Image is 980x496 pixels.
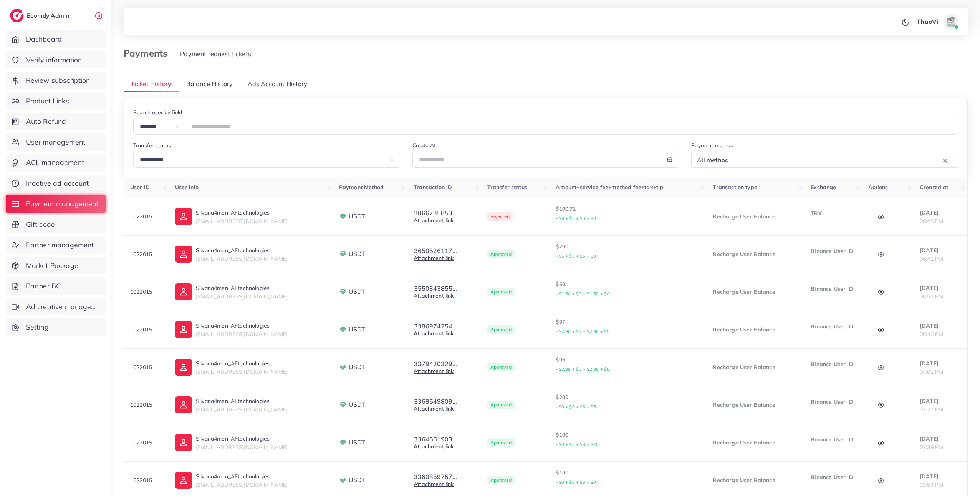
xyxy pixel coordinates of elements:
[27,12,71,19] h2: Ecomdy Admin
[920,396,961,406] p: [DATE]
[556,242,700,261] p: $200
[695,155,730,166] span: All method
[196,481,288,488] span: [EMAIL_ADDRESS][DOMAIN_NAME]
[414,255,454,261] a: Attachment link
[487,476,515,484] span: Approved
[487,363,515,371] span: Approved
[26,240,94,250] span: Partner management
[196,331,288,338] span: [EMAIL_ADDRESS][DOMAIN_NAME]
[130,400,163,409] p: 1022015
[133,108,182,116] label: Search user by field
[6,277,106,295] a: Partner BC
[339,476,347,484] img: payment
[414,368,454,374] a: Attachment link
[487,288,515,296] span: Approved
[349,250,366,258] span: USDT
[487,438,515,447] span: Approved
[487,325,515,334] span: Approved
[339,288,347,296] img: payment
[130,363,163,372] p: 1022015
[414,405,454,412] a: Attachment link
[6,175,106,192] a: Inactive ad account
[6,72,106,89] a: Review subscription
[414,360,457,367] button: 3379420329...
[6,133,106,151] a: User management
[130,184,150,191] span: User ID
[414,184,452,191] span: Transaction ID
[196,283,288,293] p: Silvana4men_AFtechnologies
[196,434,288,443] p: Silvana4men_AFtechnologies
[196,472,288,481] p: Silvana4men_AFtechnologies
[556,253,596,259] small: +$6 + $0 + $6 + $0
[6,195,106,213] a: Payment management
[414,330,454,337] a: Attachment link
[414,292,454,299] a: Attachment link
[920,246,961,255] p: [DATE]
[713,287,798,296] p: Recharge User Balance
[130,212,163,221] p: 1022015
[487,184,527,191] span: Transfer status
[339,363,347,371] img: payment
[26,96,69,106] span: Product Links
[912,14,962,29] a: ThaoViavatar
[10,9,71,22] a: logoEcomdy Admin
[6,51,106,69] a: Verify information
[731,154,941,166] input: Search for option
[414,217,454,224] a: Attachment link
[920,368,943,375] span: 04:01 PM
[556,317,700,336] p: $97
[339,439,347,446] img: payment
[349,363,366,371] span: USDT
[920,481,943,488] span: 03:54 PM
[556,468,700,487] p: $100
[414,247,457,254] button: 3650526117...
[556,355,700,374] p: $96
[713,184,757,191] span: Transaction type
[943,14,958,29] img: avatar
[811,473,856,482] p: Binance User ID
[412,141,436,149] label: Create At
[920,255,943,262] span: 06:42 PM
[196,444,288,451] span: [EMAIL_ADDRESS][DOMAIN_NAME]
[130,325,163,334] p: 1022015
[339,401,347,409] img: payment
[414,443,454,450] a: Attachment link
[920,434,961,443] p: [DATE]
[26,199,99,209] span: Payment management
[556,430,700,449] p: $100
[196,218,288,225] span: [EMAIL_ADDRESS][DOMAIN_NAME]
[920,184,949,191] span: Created at
[196,246,288,255] p: Silvana4men_AFtechnologies
[130,250,163,259] p: 1022015
[868,184,888,191] span: Actions
[175,321,192,338] img: ic-user-info.36bf1079.svg
[130,438,163,447] p: 1022015
[131,80,171,88] span: Ticket History
[713,400,798,409] p: Recharge User Balance
[920,208,961,217] p: [DATE]
[811,397,856,406] p: Binance User ID
[175,472,192,489] img: ic-user-info.36bf1079.svg
[6,92,106,110] a: Product Links
[196,293,288,300] span: [EMAIL_ADDRESS][DOMAIN_NAME]
[920,321,961,330] p: [DATE]
[349,476,366,484] span: USDT
[414,473,457,480] button: 3360859757...
[175,396,192,413] img: ic-user-info.36bf1079.svg
[175,359,192,376] img: ic-user-info.36bf1079.svg
[414,436,457,443] button: 3364551903...
[196,359,288,368] p: Silvana4men_AFtechnologies
[6,113,106,130] a: Auto Refund
[248,80,308,88] span: Ads Account History
[556,280,700,298] p: $50
[713,438,798,447] p: Recharge User Balance
[133,141,171,149] label: Transfer status
[186,80,233,88] span: Balance History
[713,325,798,334] p: Recharge User Balance
[556,291,609,296] small: +$1.50 + $0 + $1.50 + $0
[196,255,288,262] span: [EMAIL_ADDRESS][DOMAIN_NAME]
[196,406,288,413] span: [EMAIL_ADDRESS][DOMAIN_NAME]
[943,156,947,165] button: Clear Selected
[26,34,62,44] span: Dashboard
[487,250,515,258] span: Approved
